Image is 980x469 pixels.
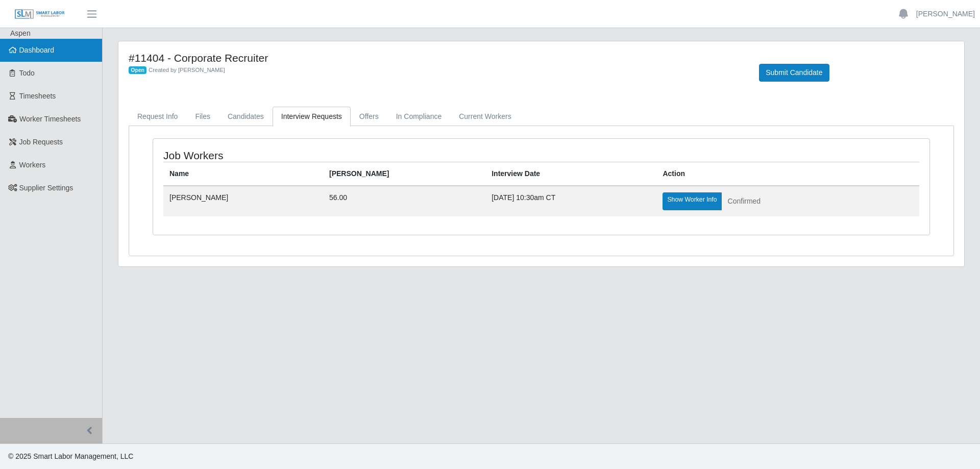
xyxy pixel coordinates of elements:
span: Supplier Settings [19,184,73,192]
a: Candidates [219,107,273,127]
span: Created by [PERSON_NAME] [149,67,225,73]
th: Name [163,162,323,186]
a: Offers [351,107,387,127]
span: Timesheets [19,92,56,100]
td: 56.00 [323,186,485,216]
img: SLM Logo [14,9,65,20]
a: Request Info [129,107,186,127]
th: [PERSON_NAME] [323,162,485,186]
a: Current Workers [450,107,520,127]
h4: #11404 - Corporate Recruiter [129,52,744,64]
span: Todo [19,69,35,77]
button: Submit Candidate [759,64,829,82]
span: Open [129,66,146,75]
a: Show Worker Info [663,192,721,210]
span: Worker Timesheets [19,115,81,123]
span: Workers [19,161,46,169]
th: Interview Date [485,162,656,186]
span: © 2025 Smart Labor Management, LLC [8,452,133,460]
span: [DATE] 10:30am CT [492,193,555,202]
span: Job Requests [19,138,63,146]
a: Files [186,107,219,127]
a: In Compliance [387,107,451,127]
td: [PERSON_NAME] [163,186,323,216]
a: [PERSON_NAME] [916,9,975,19]
th: Action [656,162,919,186]
h4: Job Workers [163,149,470,162]
a: Interview Requests [273,107,351,127]
span: Aspen [10,29,31,37]
span: Dashboard [19,46,55,54]
button: Confirmed [721,192,768,210]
